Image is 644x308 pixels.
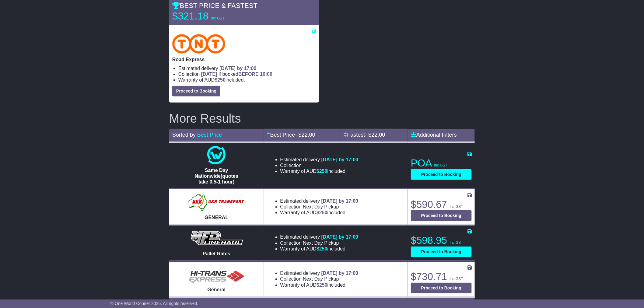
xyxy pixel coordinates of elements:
[411,234,472,247] p: $598.95
[280,168,359,174] li: Warranty of AUD included.
[219,66,257,71] span: [DATE] by 17:00
[317,169,327,174] span: $
[267,132,315,138] a: Best Price- $22.00
[178,71,316,77] li: Collection
[280,163,359,168] li: Collection
[319,210,327,215] span: 250
[110,301,198,306] span: © One World Courier 2025. All rights reserved.
[238,72,259,77] span: BEFORE
[319,169,327,174] span: 250
[172,2,257,9] span: BEST PRICE & FASTEST
[317,246,327,251] span: $
[434,163,447,167] span: inc GST
[178,77,316,83] li: Warranty of AUD included.
[178,65,316,71] li: Estimated delivery
[411,247,472,257] button: Proceed to Booking
[217,77,226,82] span: 250
[172,86,220,96] button: Proceed to Booking
[303,240,339,246] span: Next Day Pickup
[321,198,359,204] span: [DATE] by 17:00
[201,72,217,77] span: [DATE]
[197,132,222,138] a: Best Price
[208,287,226,292] span: General
[321,271,359,276] span: [DATE] by 17:00
[411,283,472,293] button: Proceed to Booking
[321,234,359,240] span: [DATE] by 17:00
[450,277,463,281] span: inc GST
[280,282,359,288] li: Warranty of AUD included.
[172,34,225,54] img: TNT Domestic: Road Express
[319,282,327,288] span: 250
[203,251,230,256] span: Pallet Rates
[411,198,472,211] p: $590.67
[280,270,359,276] li: Estimated delivery
[295,132,315,138] span: - $
[321,157,359,162] span: [DATE] by 17:00
[260,72,272,77] span: 16:00
[211,16,224,20] span: inc GST
[303,204,339,209] span: Next Day Pickup
[372,132,385,138] span: 22.00
[172,57,316,62] p: Road Express
[280,157,359,163] li: Estimated delivery
[207,146,226,164] img: One World Courier: Same Day Nationwide(quotes take 0.5-1 hour)
[365,132,385,138] span: - $
[302,132,315,138] span: 22.00
[280,276,359,282] li: Collection
[172,10,248,22] p: $321.18
[317,210,327,215] span: $
[186,266,247,284] img: HiTrans (Machship): General
[411,169,472,180] button: Proceed to Booking
[280,198,359,204] li: Estimated delivery
[205,215,228,220] span: GENERAL
[172,132,196,138] span: Sorted by
[303,276,339,282] span: Next Day Pickup
[280,240,359,246] li: Collection
[411,132,457,138] a: Additional Filters
[280,204,359,210] li: Collection
[187,193,246,212] img: GKR: GENERAL
[215,77,226,82] span: $
[280,246,359,252] li: Warranty of AUD included.
[317,282,327,288] span: $
[450,205,463,209] span: inc GST
[344,132,385,138] a: Fastest- $22.00
[195,168,238,184] span: Same Day Nationwide(quotes take 0.5-1 hour)
[411,210,472,221] button: Proceed to Booking
[450,240,463,245] span: inc GST
[189,229,244,248] img: MDF Linehaul: Pallet Rates
[411,271,472,283] p: $730.71
[169,112,475,125] h2: More Results
[280,234,359,240] li: Estimated delivery
[319,246,327,251] span: 250
[411,157,472,169] p: POA
[280,210,359,215] li: Warranty of AUD included.
[201,72,272,77] span: if booked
